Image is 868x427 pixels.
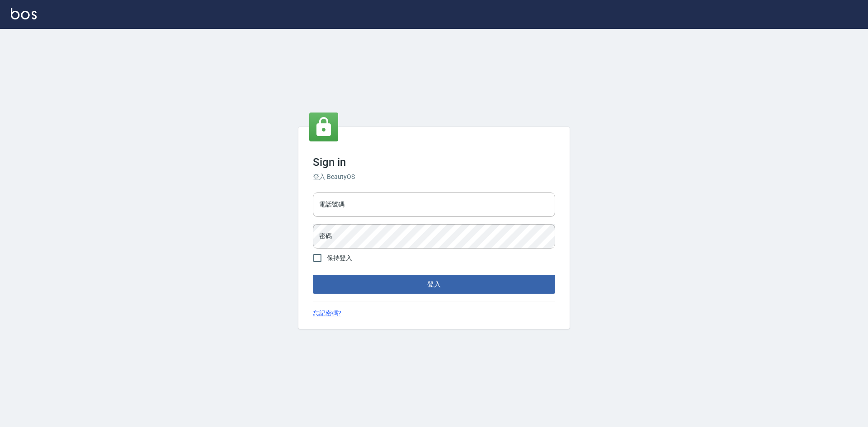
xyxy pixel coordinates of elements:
h6: 登入 BeautyOS [313,172,555,182]
span: 保持登入 [327,253,352,263]
a: 忘記密碼? [313,309,341,318]
img: Logo [11,8,37,19]
h3: Sign in [313,156,555,169]
button: 登入 [313,275,555,294]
